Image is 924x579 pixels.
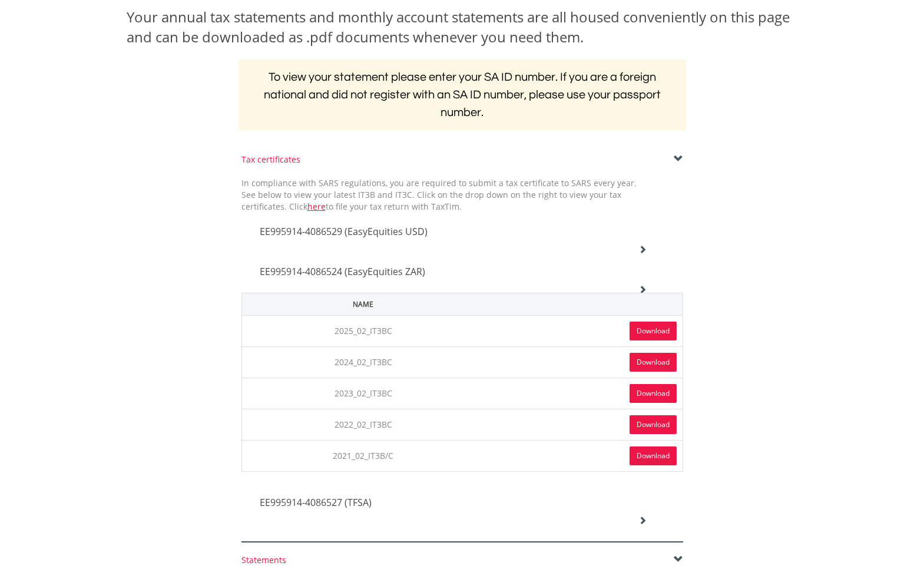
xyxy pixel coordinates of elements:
[260,225,428,238] span: EE995914-4086529 (EasyEquities USD)
[241,554,683,566] div: Statements
[241,378,485,409] td: 2023_02_IT3BC
[289,201,462,212] span: Click to file your tax return with TaxTim.
[127,7,798,48] div: Your annual tax statements and monthly account statements are all housed conveniently on this pag...
[241,177,637,212] span: In compliance with SARS regulations, you are required to submit a tax certificate to SARS every y...
[241,315,485,346] td: 2025_02_IT3BC
[630,415,677,434] a: Download
[260,265,425,278] span: EE995914-4086524 (EasyEquities ZAR)
[630,322,677,340] a: Download
[241,154,683,166] div: Tax certificates
[241,293,485,315] th: Name
[241,409,485,440] td: 2022_02_IT3BC
[630,353,677,372] a: Download
[241,440,485,471] td: 2021_02_IT3B/C
[630,446,677,465] a: Download
[307,201,326,212] a: here
[630,384,677,403] a: Download
[241,346,485,378] td: 2024_02_IT3BC
[260,496,372,509] span: EE995914-4086527 (TFSA)
[239,59,686,130] h2: To view your statement please enter your SA ID number. If you are a foreign national and did not ...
